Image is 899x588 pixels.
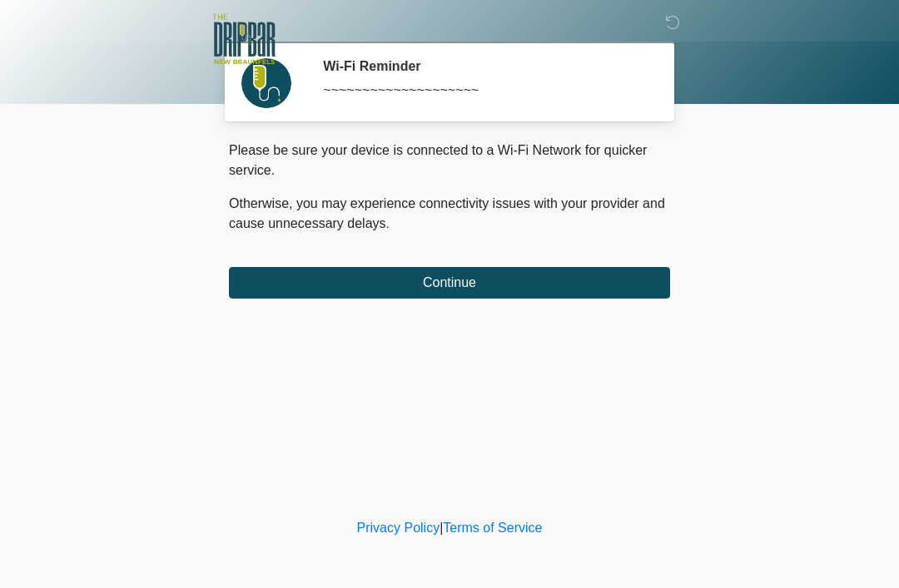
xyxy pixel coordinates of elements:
[229,194,670,234] p: Otherwise, you may experience connectivity issues with your provider and cause unnecessary delays
[443,521,542,535] a: Terms of Service
[386,216,390,230] span: .
[241,58,291,108] img: Agent Avatar
[229,141,670,180] p: Please be sure your device is connected to a Wi-Fi Network for quicker service.
[229,267,670,299] button: Continue
[357,521,440,535] a: Privacy Policy
[212,12,276,67] img: The DRIPBaR - New Braunfels Logo
[323,81,645,101] div: ~~~~~~~~~~~~~~~~~~~~
[440,521,443,535] a: |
